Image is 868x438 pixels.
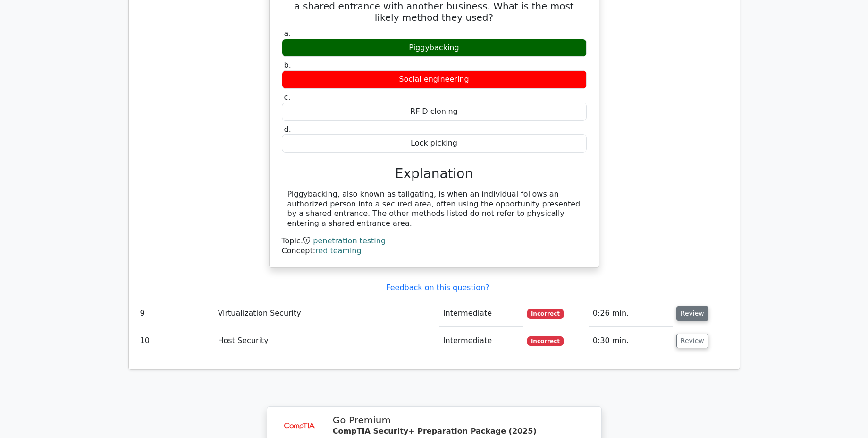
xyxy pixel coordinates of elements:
div: Piggybacking [282,39,587,57]
div: RFID cloning [282,103,587,121]
div: Lock picking [282,134,587,153]
td: Host Security [214,327,439,354]
td: Intermediate [439,327,523,354]
span: c. [284,93,291,102]
div: Piggybacking, also known as tailgating, is when an individual follows an authorized person into a... [287,189,581,229]
div: Social engineering [282,70,587,89]
a: red teaming [315,246,362,255]
td: Virtualization Security [214,300,439,327]
div: Concept: [282,246,587,256]
a: Feedback on this question? [386,283,489,292]
span: Incorrect [527,336,564,346]
div: Topic: [282,236,587,246]
button: Review [676,306,708,321]
h3: Explanation [287,166,581,182]
span: a. [284,29,291,38]
td: 10 [136,327,214,354]
td: 9 [136,300,214,327]
span: b. [284,60,291,69]
td: 0:30 min. [589,327,673,354]
td: 0:26 min. [589,300,673,327]
span: Incorrect [527,309,564,318]
button: Review [676,334,708,348]
a: penetration testing [313,236,386,245]
span: d. [284,125,291,134]
td: Intermediate [439,300,523,327]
